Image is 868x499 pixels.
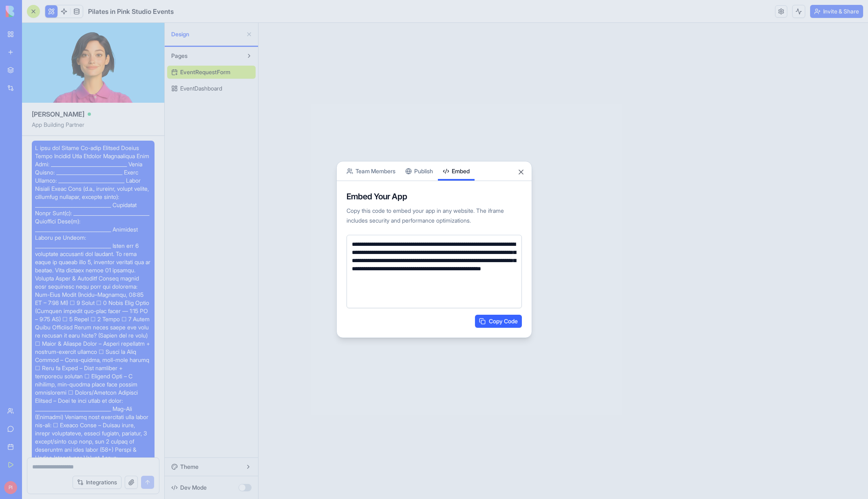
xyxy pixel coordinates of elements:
[342,161,400,181] button: Team Members
[438,161,475,181] button: Embed
[347,191,522,202] h4: Embed Your App
[400,161,438,181] button: Publish
[347,207,504,224] span: Copy this code to embed your app in any website. The iframe includes security and performance opt...
[517,168,525,176] button: Close
[475,315,522,328] button: Copy Code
